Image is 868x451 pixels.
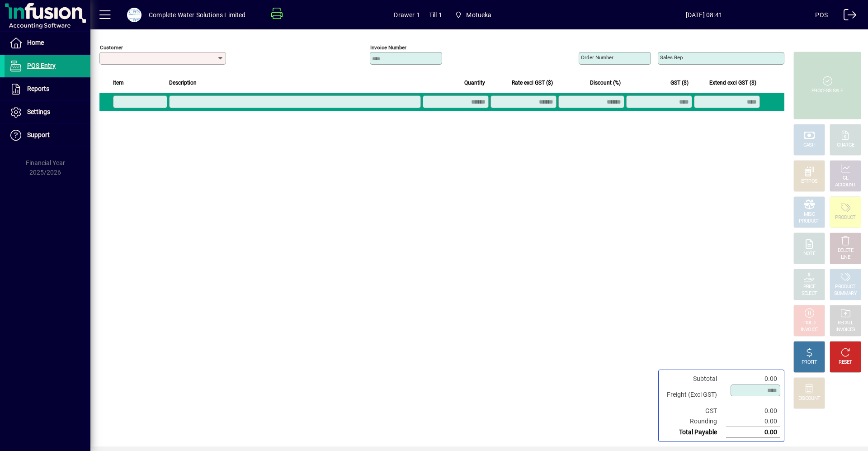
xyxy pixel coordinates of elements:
span: Item [113,78,124,88]
td: 0.00 [726,374,780,384]
div: INVOICES [835,327,855,333]
div: INVOICE [801,327,817,333]
div: POS [815,8,828,22]
mat-label: Sales rep [660,54,683,61]
div: Complete Water Solutions Limited [149,8,246,22]
div: SELECT [802,290,817,297]
span: [DATE] 08:41 [593,8,815,22]
span: Quantity [464,78,485,88]
span: POS Entry [27,62,56,69]
span: Settings [27,108,50,115]
div: DELETE [838,247,853,254]
mat-label: Customer [100,44,123,51]
td: Subtotal [662,374,726,384]
td: 0.00 [726,416,780,427]
span: Till 1 [429,8,442,22]
span: GST ($) [670,78,689,88]
td: Freight (Excl GST) [662,384,726,406]
span: Support [27,131,50,138]
td: 0.00 [726,406,780,416]
span: Reports [27,85,49,92]
div: MISC [804,211,815,218]
a: Logout [837,2,857,31]
button: Profile [120,7,149,23]
span: Rate excl GST ($) [512,78,553,88]
div: RECALL [838,320,854,327]
span: Motueka [451,7,495,23]
span: Description [169,78,197,88]
a: Support [5,124,90,147]
a: Reports [5,78,90,100]
td: Rounding [662,416,726,427]
div: PRICE [803,284,816,290]
div: LINE [841,254,850,261]
span: Extend excl GST ($) [709,78,756,88]
mat-label: Invoice number [370,44,406,51]
div: SUMMARY [834,290,857,297]
span: Discount (%) [590,78,621,88]
div: PRODUCT [835,284,855,290]
div: HOLD [803,320,815,327]
a: Settings [5,101,90,123]
div: ACCOUNT [835,182,856,189]
div: PRODUCT [799,218,819,225]
div: GL [843,175,849,182]
div: RESET [839,359,852,366]
div: CHARGE [837,142,854,149]
span: Motueka [466,8,491,22]
span: Home [27,39,44,46]
div: PRODUCT [835,214,855,221]
td: GST [662,406,726,416]
div: EFTPOS [801,178,818,185]
a: Home [5,32,90,54]
div: PROFIT [802,359,817,366]
div: PROCESS SALE [811,88,843,95]
td: Total Payable [662,427,726,438]
div: NOTE [803,251,815,257]
div: DISCOUNT [798,395,820,402]
span: Drawer 1 [394,8,420,22]
div: CASH [803,142,815,149]
mat-label: Order number [581,54,613,61]
td: 0.00 [726,427,780,438]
